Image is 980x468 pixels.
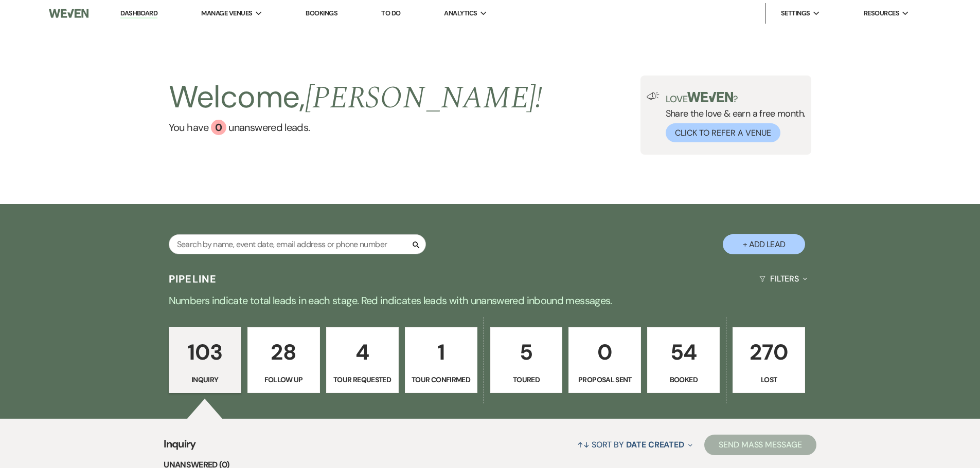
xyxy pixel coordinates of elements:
[490,327,563,393] a: 5Toured
[120,292,861,309] p: Numbers indicate total leads in each stage. Red indicates leads with unanswered inbound messages.
[305,74,543,122] span: [PERSON_NAME] !
[169,327,241,393] a: 103Inquiry
[781,8,810,18] span: Settings
[647,92,660,100] img: loud-speaker-illustration.svg
[201,8,252,18] span: Manage Venues
[739,335,798,369] p: 270
[247,327,320,393] a: 28Follow Up
[333,335,392,369] p: 4
[723,234,805,254] button: + Add Lead
[120,9,157,18] a: Dashboard
[333,374,392,385] p: Tour Requested
[660,92,806,142] div: Share the love & earn a free month.
[575,374,634,385] p: Proposal Sent
[381,9,400,17] a: To Do
[755,265,811,292] button: Filters
[405,327,477,393] a: 1Tour Confirmed
[175,335,235,369] p: 103
[169,120,543,135] a: You have 0 unanswered leads.
[573,431,697,458] button: Sort By Date Created
[577,439,590,450] span: ↑↓
[169,272,217,286] h3: Pipeline
[704,435,816,455] button: Send Mass Message
[412,374,471,385] p: Tour Confirmed
[568,327,641,393] a: 0Proposal Sent
[647,327,720,393] a: 54Booked
[497,374,556,385] p: Toured
[254,335,313,369] p: 28
[575,335,634,369] p: 0
[169,76,543,120] h2: Welcome,
[49,3,88,24] img: Weven Logo
[444,8,477,18] span: Analytics
[412,335,471,369] p: 1
[666,92,806,104] p: Love ?
[864,8,899,18] span: Resources
[497,335,556,369] p: 5
[654,374,713,385] p: Booked
[175,374,235,385] p: Inquiry
[687,92,733,102] img: weven-logo-green.svg
[169,234,426,254] input: Search by name, event date, email address or phone number
[164,436,196,458] span: Inquiry
[626,439,684,450] span: Date Created
[254,374,313,385] p: Follow Up
[733,327,805,393] a: 270Lost
[211,120,226,135] div: 0
[666,123,780,142] button: Click to Refer a Venue
[326,327,399,393] a: 4Tour Requested
[306,9,337,17] a: Bookings
[739,374,798,385] p: Lost
[654,335,713,369] p: 54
